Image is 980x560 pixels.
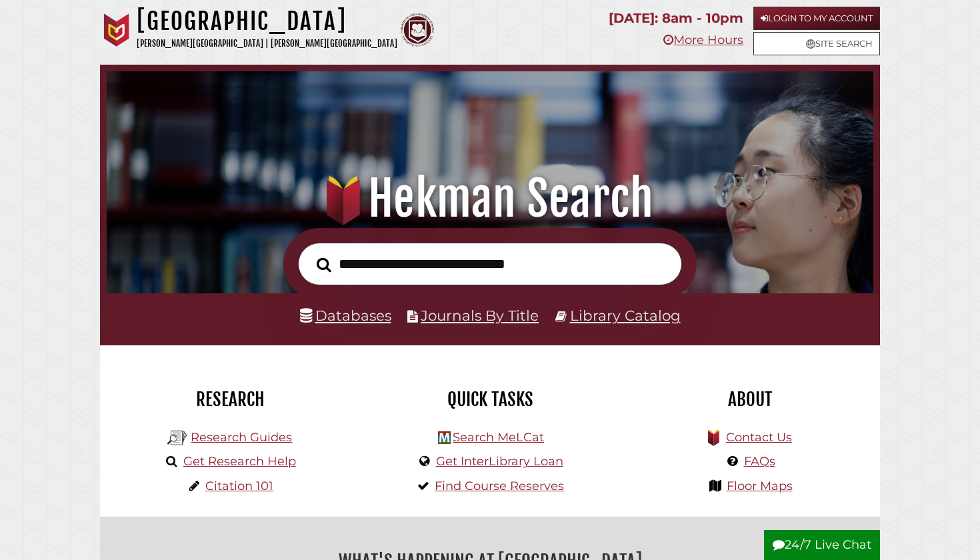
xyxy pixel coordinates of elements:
img: Hekman Library Logo [167,428,187,448]
h1: [GEOGRAPHIC_DATA] [137,7,397,36]
a: Find Course Reserves [435,479,564,493]
h2: Quick Tasks [370,388,610,411]
a: Site Search [753,32,880,55]
h1: Hekman Search [121,169,859,228]
a: Journals By Title [421,307,539,324]
a: Floor Maps [727,479,793,493]
a: Get Research Help [183,454,296,469]
img: Calvin University [100,13,133,47]
a: Get InterLibrary Loan [436,454,563,469]
img: Hekman Library Logo [438,431,451,444]
a: Databases [300,307,391,324]
h2: Research [110,388,350,411]
a: Research Guides [191,430,292,445]
a: Citation 101 [205,479,273,493]
a: Contact Us [726,430,792,445]
button: Search [310,253,338,276]
a: Library Catalog [570,307,681,324]
p: [PERSON_NAME][GEOGRAPHIC_DATA] | [PERSON_NAME][GEOGRAPHIC_DATA] [137,36,397,51]
a: FAQs [744,454,775,469]
a: More Hours [663,33,743,47]
i: Search [317,257,331,273]
h2: About [630,388,870,411]
p: [DATE]: 8am - 10pm [609,7,743,30]
a: Login to My Account [753,7,880,30]
a: Search MeLCat [453,430,544,445]
img: Calvin Theological Seminary [401,13,434,47]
